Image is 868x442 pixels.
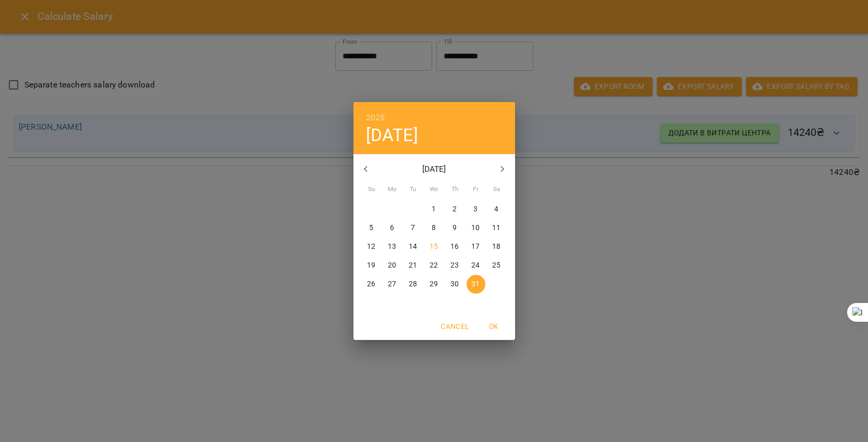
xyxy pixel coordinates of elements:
span: Th [446,184,464,195]
button: 19 [362,256,381,275]
button: 15 [425,237,444,256]
button: 5 [362,219,381,237]
p: 14 [409,242,417,252]
span: Tu [404,184,423,195]
button: 31 [467,275,485,294]
button: 23 [446,256,464,275]
p: 18 [492,242,500,252]
p: 2 [453,204,457,214]
button: 3 [467,200,485,219]
button: 21 [404,256,423,275]
button: 24 [467,256,485,275]
p: 1 [432,204,436,214]
button: 17 [467,237,485,256]
p: [DATE] [378,163,490,175]
button: 2025 [366,110,385,125]
p: 5 [369,223,373,233]
p: 13 [388,242,396,252]
button: 6 [383,219,402,237]
span: We [425,184,444,195]
button: 1 [425,200,444,219]
p: 20 [388,260,396,271]
span: Mo [383,184,402,195]
p: 23 [450,260,459,271]
p: 16 [450,242,459,252]
p: 10 [471,223,480,233]
button: OK [478,317,511,336]
span: OK [482,320,507,333]
p: 29 [430,279,438,289]
p: 4 [494,204,498,214]
button: 22 [425,256,444,275]
button: 11 [487,219,506,237]
p: 24 [471,260,480,271]
p: 19 [367,260,375,271]
p: 12 [367,242,375,252]
button: [DATE] [366,124,418,146]
p: 17 [471,242,480,252]
button: 10 [467,219,485,237]
p: 8 [432,223,436,233]
button: 8 [425,219,444,237]
button: 18 [487,237,506,256]
p: 6 [390,223,394,233]
p: 30 [450,279,459,289]
p: 28 [409,279,417,289]
button: 30 [446,275,464,294]
p: 22 [430,260,438,271]
p: 15 [430,242,438,252]
button: 29 [425,275,444,294]
button: 7 [404,219,423,237]
button: 14 [404,237,423,256]
button: 12 [362,237,381,256]
span: Fr [467,184,485,195]
p: 3 [473,204,478,214]
button: 2 [446,200,464,219]
button: 4 [487,200,506,219]
span: Cancel [441,320,469,333]
p: 9 [453,223,457,233]
p: 11 [492,223,500,233]
button: 27 [383,275,402,294]
button: Cancel [436,317,473,336]
span: Su [362,184,381,195]
p: 26 [367,279,375,289]
span: Sa [487,184,506,195]
button: 16 [446,237,464,256]
button: 26 [362,275,381,294]
button: 28 [404,275,423,294]
p: 27 [388,279,396,289]
button: 25 [487,256,506,275]
button: 13 [383,237,402,256]
button: 9 [446,219,464,237]
p: 31 [471,279,480,289]
button: 20 [383,256,402,275]
p: 7 [411,223,415,233]
p: 25 [492,260,500,271]
p: 21 [409,260,417,271]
